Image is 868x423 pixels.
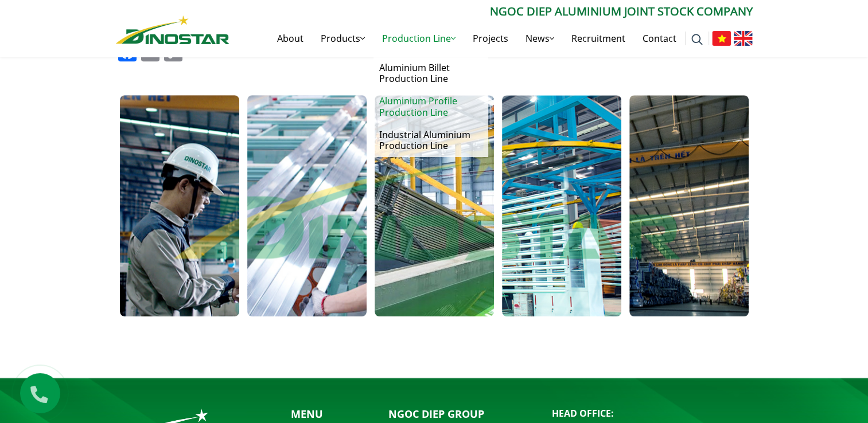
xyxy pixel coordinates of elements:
a: Aluminium Billet Production Line [373,57,488,90]
a: About [268,20,312,57]
img: Tiếng Việt [712,31,731,46]
a: Aluminium Profile Production Line [373,90,488,123]
a: Projects [464,20,517,57]
p: Ngoc Diep Group [388,406,535,422]
a: Contact [634,20,685,57]
img: Nhôm Dinostar [116,15,229,44]
a: News [517,20,563,57]
p: Menu [291,406,360,422]
a: Industrial Aluminium Production Line [373,124,488,157]
img: search [691,34,703,45]
a: Products [312,20,373,57]
a: Recruitment [563,20,634,57]
img: English [734,31,753,46]
p: Head Office: [552,406,753,420]
a: Production Line [373,20,464,57]
p: Ngoc Diep Aluminium Joint Stock Company [229,3,753,20]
